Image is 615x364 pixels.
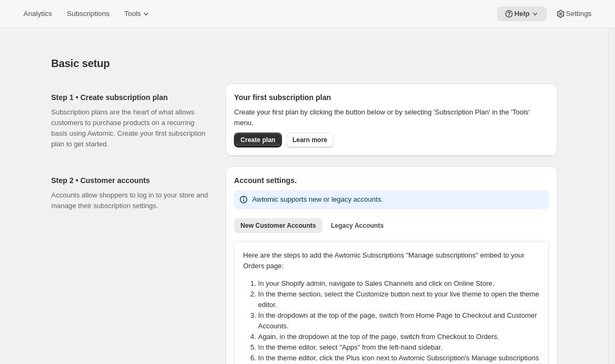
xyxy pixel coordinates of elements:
[67,10,109,18] span: Subscriptions
[325,218,390,233] button: Legacy Accounts
[258,289,546,310] li: In the theme section, select the Customize button next to your live theme to open the theme editor.
[258,332,546,342] li: Again, in the dropdown at the top of the page, switch from Checkout to Orders.
[124,10,141,18] span: Tools
[258,342,546,353] li: In the theme editor, select "Apps" from the left-hand sidebar.
[234,218,322,233] button: New Customer Accounts
[258,278,546,289] li: In your Shopify admin, navigate to Sales Channels and click on Online Store.
[51,92,208,103] h2: Step 1 • Create subscription plan
[234,92,549,103] h2: Your first subscription plan
[331,221,384,230] span: Legacy Accounts
[51,107,208,150] p: Subscription plans are the heart of what allows customers to purchase products on a recurring bas...
[240,221,316,230] span: New Customer Accounts
[293,136,327,144] span: Learn more
[497,6,547,21] button: Help
[51,190,208,211] p: Accounts allow shoppers to log in to your store and manage their subscription settings.
[258,310,546,332] li: In the dropdown at the top of the page, switch from Home Page to Checkout and Customer Accounts.
[566,10,592,18] span: Settings
[23,10,52,18] span: Analytics
[549,6,598,21] button: Settings
[514,10,530,18] span: Help
[243,250,540,271] p: Here are the steps to add the Awtomic Subscriptions "Manage subscriptions" embed to your Orders p...
[286,133,334,147] a: Learn more
[118,6,158,21] button: Tools
[60,6,116,21] button: Subscriptions
[252,194,383,205] p: Awtomic supports new or legacy accounts.
[234,107,549,128] p: Create your first plan by clicking the button below or by selecting 'Subscription Plan' in the 'T...
[51,57,110,69] span: Basic setup
[51,175,208,186] h2: Step 2 • Customer accounts
[234,175,549,186] h2: Account settings.
[240,136,275,144] span: Create plan
[234,133,281,147] button: Create plan
[17,6,58,21] button: Analytics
